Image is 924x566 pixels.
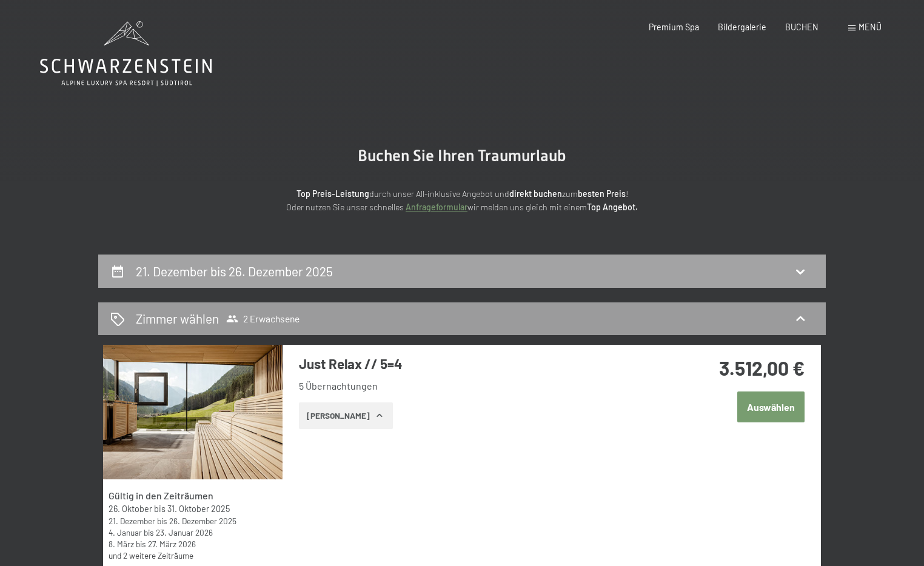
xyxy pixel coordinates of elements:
img: mss_renderimg.php [103,345,283,479]
strong: Top Preis-Leistung [296,188,369,199]
a: Anfrageformular [406,202,467,212]
strong: Top Angebot. [587,202,638,212]
div: bis [109,515,277,527]
div: bis [109,527,277,538]
h2: 21. Dezember bis 26. Dezember 2025 [136,264,333,279]
time: 04.01.2026 [109,527,142,538]
h3: Just Relax // 5=4 [299,355,660,373]
time: 31.10.2025 [167,504,230,514]
h2: Zimmer wählen [136,310,219,327]
a: Bildergalerie [718,22,766,32]
button: Auswählen [737,391,805,422]
time: 27.03.2026 [148,539,196,549]
a: Premium Spa [649,22,699,32]
time: 08.03.2026 [109,539,134,549]
time: 26.12.2025 [169,516,236,526]
button: [PERSON_NAME] [299,402,393,429]
p: durch unser All-inklusive Angebot und zum ! Oder nutzen Sie unser schnelles wir melden uns gleich... [195,187,729,215]
a: und 2 weitere Zeiträume [109,550,193,561]
div: bis [109,538,277,550]
time: 21.12.2025 [109,516,155,526]
time: 26.10.2025 [109,504,152,514]
span: 2 Erwachsene [226,313,300,325]
time: 23.01.2026 [156,527,213,538]
li: 5 Übernachtungen [299,379,660,393]
span: Buchen Sie Ihren Traumurlaub [358,147,566,165]
a: BUCHEN [785,22,819,32]
span: Menü [859,22,882,32]
strong: Gültig in den Zeiträumen [109,490,213,501]
strong: 3.512,00 € [719,356,805,379]
div: bis [109,503,277,515]
strong: direkt buchen [509,188,562,199]
strong: besten Preis [578,188,626,199]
